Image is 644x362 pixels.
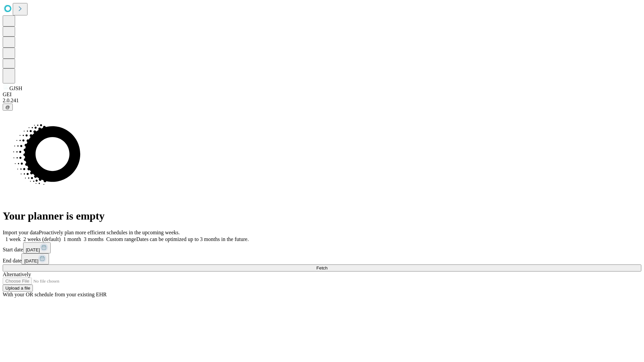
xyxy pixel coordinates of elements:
span: With your OR schedule from your existing EHR [3,292,107,297]
div: Start date [3,242,641,253]
span: [DATE] [26,247,40,252]
span: GJSH [9,85,22,91]
span: Import your data [3,230,39,235]
span: 1 week [5,236,21,242]
button: @ [3,104,13,111]
div: 2.0.241 [3,98,641,104]
div: End date [3,253,641,264]
span: @ [5,105,10,110]
div: GEI [3,92,641,98]
span: 1 month [63,236,81,242]
button: Upload a file [3,285,33,292]
span: Alternatively [3,271,31,277]
span: Proactively plan more efficient schedules in the upcoming weeks. [39,230,180,235]
span: [DATE] [24,258,38,263]
button: [DATE] [23,242,51,253]
h1: Your planner is empty [3,210,641,222]
span: Fetch [316,265,327,270]
button: Fetch [3,264,641,271]
span: 3 months [84,236,104,242]
span: Custom range [106,236,136,242]
span: 2 weeks (default) [23,236,61,242]
span: Dates can be optimized up to 3 months in the future. [136,236,249,242]
button: [DATE] [21,253,49,264]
